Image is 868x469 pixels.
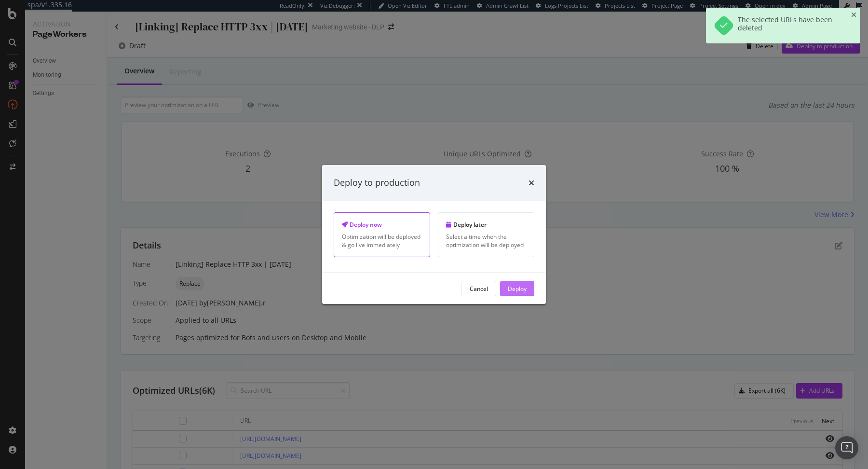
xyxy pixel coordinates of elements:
div: Deploy now [342,221,422,229]
div: Cancel [470,284,488,292]
div: Deploy later [446,221,526,229]
div: Optimization will be deployed & go live immediately [342,233,422,249]
div: Open Intercom Messenger [835,436,858,459]
div: Select a time when the optimization will be deployed [446,233,526,249]
button: Cancel [461,281,496,296]
div: Deploy [508,284,527,292]
div: times [529,177,534,189]
div: modal [322,165,546,304]
div: Deploy to production [334,177,420,189]
div: close toast [851,12,856,18]
button: Deploy [500,281,534,296]
div: The selected URLs have been deleted [738,15,843,36]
